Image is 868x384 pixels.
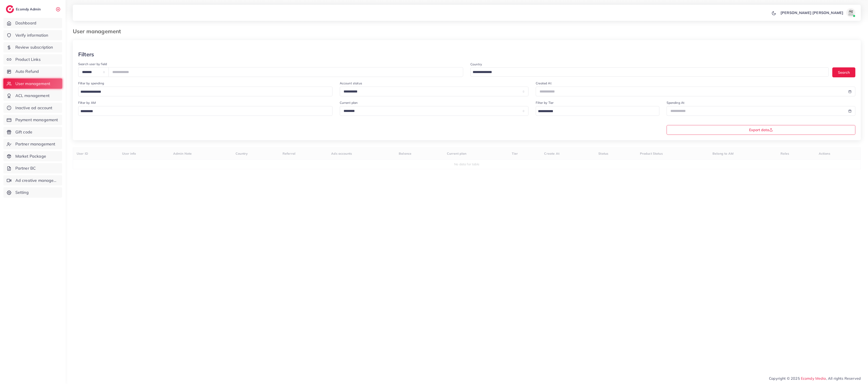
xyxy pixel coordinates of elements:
[3,175,62,186] a: Ad creative management
[3,163,62,173] a: Partner BC
[6,5,14,13] img: logo
[667,125,856,135] button: Export data
[78,100,96,105] label: Filter by AM
[78,51,94,58] h3: Filters
[15,153,46,159] span: Market Package
[778,8,857,17] a: [PERSON_NAME] [PERSON_NAME]avatar
[16,7,42,11] h2: Ecomdy Admin
[536,106,659,116] div: Search for option
[832,67,855,77] button: Search
[6,5,42,13] a: logoEcomdy Admin
[3,18,62,28] a: Dashboard
[3,103,62,113] a: Inactive ad account
[15,165,36,171] span: Partner BC
[471,69,823,76] input: Search for option
[15,44,53,50] span: Review subscription
[15,20,36,26] span: Dashboard
[3,90,62,101] a: ACL management
[15,93,50,99] span: ACL management
[3,54,62,65] a: Product Links
[15,69,39,74] span: Auto Refund
[79,108,327,115] input: Search for option
[73,28,125,35] h3: User management
[769,376,861,381] span: Copyright © 2025
[78,81,104,85] label: Filter by spending
[667,100,685,105] label: Spending At
[78,106,333,116] div: Search for option
[15,190,29,195] span: Setting
[749,128,773,132] span: Export data
[3,115,62,125] a: Payment management
[826,376,861,381] span: , All rights Reserved
[15,141,55,147] span: Partner management
[3,66,62,77] a: Auto Refund
[536,108,653,115] input: Search for option
[340,100,358,105] label: Current plan
[15,57,41,62] span: Product Links
[3,187,62,198] a: Setting
[3,139,62,149] a: Partner management
[3,42,62,52] a: Review subscription
[78,87,333,96] div: Search for option
[15,105,52,111] span: Inactive ad account
[3,78,62,89] a: User management
[3,30,62,40] a: Verify information
[340,81,362,85] label: Account status
[846,8,855,17] img: avatar
[15,129,32,135] span: Gift code
[470,62,482,66] label: Country
[15,81,50,87] span: User management
[536,100,554,105] label: Filter by Tier
[3,127,62,137] a: Gift code
[781,10,843,15] p: [PERSON_NAME] [PERSON_NAME]
[470,67,829,77] div: Search for option
[79,88,327,95] input: Search for option
[78,62,107,66] label: Search user by field
[15,117,58,123] span: Payment management
[15,32,48,38] span: Verify information
[3,151,62,161] a: Market Package
[536,81,552,85] label: Created At
[801,376,826,381] a: Ecomdy Media
[15,178,59,183] span: Ad creative management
